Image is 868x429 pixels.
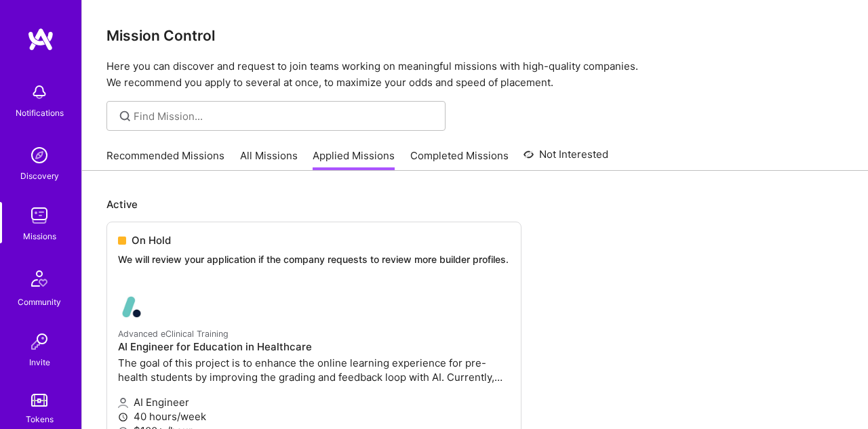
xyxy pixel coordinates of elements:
div: Notifications [16,106,64,120]
img: Community [23,262,56,295]
p: Active [106,197,844,211]
input: Find Mission... [134,109,435,123]
div: Missions [23,229,56,243]
img: teamwork [26,202,53,229]
span: On Hold [132,233,171,247]
h4: AI Engineer for Education in Healthcare [118,341,510,353]
a: All Missions [240,148,298,171]
a: Completed Missions [410,148,509,171]
a: Recommended Missions [106,148,224,171]
img: discovery [26,142,53,169]
img: logo [27,27,54,52]
div: Invite [29,355,50,369]
h3: Mission Control [106,27,844,44]
p: Here you can discover and request to join teams working on meaningful missions with high-quality ... [106,58,844,91]
a: Applied Missions [313,148,395,171]
img: tokens [31,394,47,407]
img: Invite [26,328,53,355]
i: icon Applicant [118,398,128,408]
small: Advanced eClinical Training [118,329,229,339]
p: The goal of this project is to enhance the online learning experience for pre-health students by ... [118,356,510,384]
p: 40 hours/week [118,409,510,424]
i: icon Clock [118,412,128,422]
img: bell [26,79,53,106]
p: We will review your application if the company requests to review more builder profiles. [118,253,510,266]
img: Advanced eClinical Training company logo [118,293,145,321]
div: Community [18,295,61,309]
i: icon SearchGrey [117,108,133,124]
p: AI Engineer [118,395,510,409]
div: Discovery [20,169,59,183]
div: Tokens [26,412,54,426]
a: Not Interested [524,146,608,171]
